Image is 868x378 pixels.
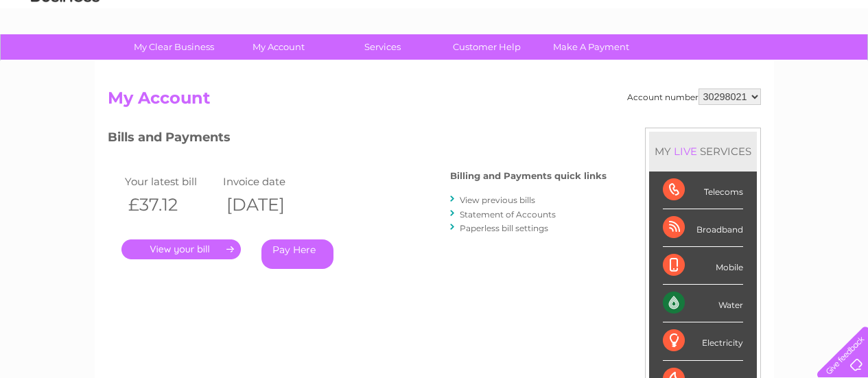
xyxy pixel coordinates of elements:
h3: Bills and Payments [108,128,607,152]
a: View previous bills [460,195,535,205]
a: 0333 014 3131 [609,7,704,24]
div: Mobile [663,247,743,285]
a: My Clear Business [117,34,231,60]
img: logo.png [30,36,100,78]
td: Your latest bill [121,172,220,191]
div: Clear Business is a trading name of Verastar Limited (registered in [GEOGRAPHIC_DATA] No. 3667643... [110,8,759,67]
div: Water [663,285,743,322]
h4: Billing and Payments quick links [450,171,607,181]
a: Pay Here [261,239,333,269]
a: Customer Help [430,34,543,60]
a: Paperless bill settings [460,223,548,233]
th: [DATE] [220,191,318,219]
td: Invoice date [220,172,318,191]
h2: My Account [108,88,761,115]
a: Contact [777,58,810,69]
a: Make A Payment [535,34,648,60]
div: Account number [627,88,761,105]
a: Log out [823,58,855,69]
a: . [121,239,241,259]
a: Energy [661,58,691,69]
div: Electricity [663,322,743,360]
a: Blog [749,58,769,69]
div: MY SERVICES [649,132,757,171]
a: Services [326,34,439,60]
div: LIVE [671,145,700,158]
a: Telecoms [699,58,740,69]
th: £37.12 [121,191,220,219]
div: Broadband [663,209,743,247]
a: Water [626,58,653,69]
a: My Account [222,34,335,60]
a: Statement of Accounts [460,209,556,220]
div: Telecoms [663,172,743,209]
